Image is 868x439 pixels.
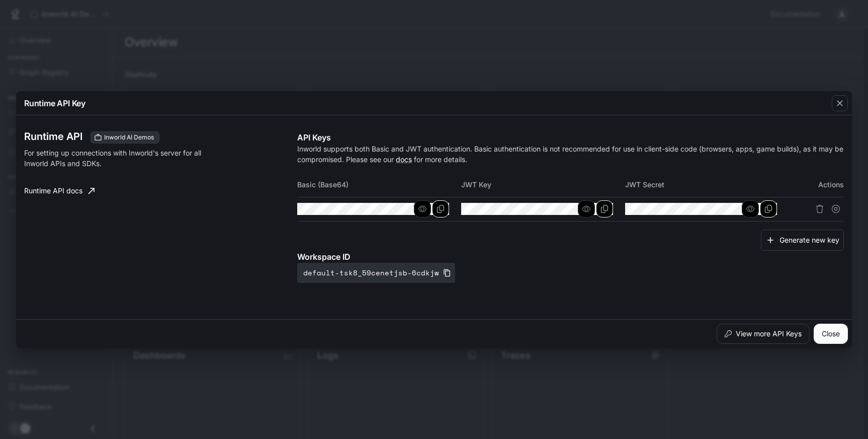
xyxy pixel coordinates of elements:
[297,173,461,197] th: Basic (Base64)
[812,201,828,217] button: Delete API key
[297,263,455,283] button: default-tsk8_59cenetjsb-6cdkjw
[24,148,223,169] p: For setting up connections with Inworld's server for all Inworld APIs and SDKs.
[20,181,99,201] a: Runtime API docs
[24,131,82,141] h3: Runtime API
[297,143,844,165] p: Inworld supports both Basic and JWT authentication. Basic authentication is not recommended for u...
[432,200,449,217] button: Copy Basic (Base64)
[789,173,844,197] th: Actions
[297,131,844,143] p: API Keys
[396,155,412,164] a: docs
[814,324,848,344] button: Close
[761,230,844,251] button: Generate new key
[625,173,789,197] th: JWT Secret
[461,173,625,197] th: JWT Key
[828,201,844,217] button: Suspend API key
[760,200,777,217] button: Copy Secret
[100,133,158,142] span: Inworld AI Demos
[297,251,844,263] p: Workspace ID
[596,200,613,217] button: Copy Key
[24,97,85,109] p: Runtime API Key
[717,324,810,344] button: View more API Keys
[91,131,159,143] div: These keys will apply to your current workspace only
